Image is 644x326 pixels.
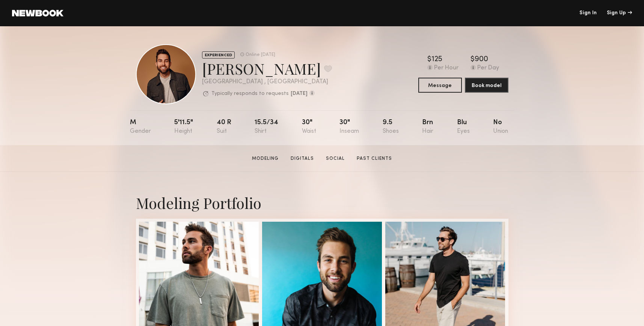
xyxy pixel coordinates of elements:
a: Past Clients [354,155,395,162]
div: Per Day [477,65,499,72]
div: $ [471,56,475,63]
div: Online [DATE] [246,53,275,57]
div: 9.5 [383,119,399,135]
button: Message [418,78,462,93]
p: Typically responds to requests [211,91,289,96]
div: Brn [422,119,433,135]
div: 125 [431,56,442,63]
div: 30" [339,119,359,135]
div: 15.5/34 [255,119,278,135]
a: Modeling [249,155,282,162]
div: No [493,119,508,135]
a: Digitals [288,155,317,162]
div: Blu [457,119,470,135]
div: Sign Up [607,11,632,16]
div: $ [427,56,431,63]
div: 40 r [217,119,231,135]
a: Social [323,155,348,162]
div: 900 [475,56,488,63]
a: Sign In [579,11,597,16]
b: [DATE] [291,91,308,96]
div: 30" [302,119,316,135]
div: [PERSON_NAME] [202,59,332,78]
div: Per Hour [434,65,458,72]
div: M [130,119,151,135]
button: Book model [465,78,508,93]
div: 5'11.5" [174,119,193,135]
div: Modeling Portfolio [136,193,508,213]
div: EXPERIENCED [202,51,235,59]
div: [GEOGRAPHIC_DATA] , [GEOGRAPHIC_DATA] [202,79,332,85]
